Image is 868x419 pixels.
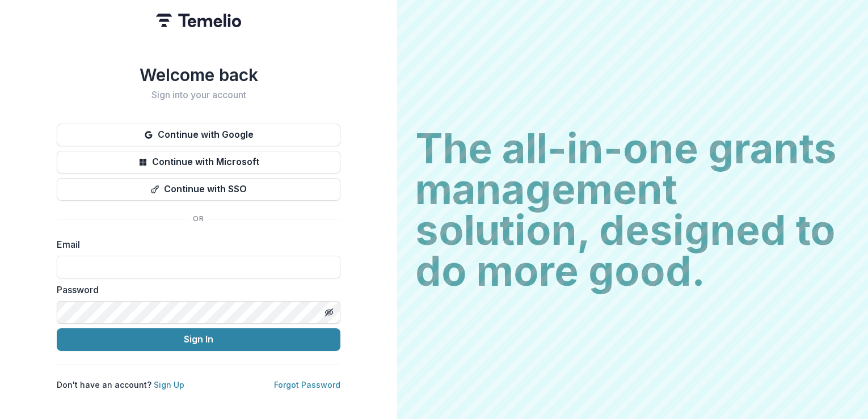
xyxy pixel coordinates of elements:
button: Toggle password visibility [320,303,338,321]
button: Continue with Google [57,124,340,146]
label: Email [57,238,334,251]
h2: Sign into your account [57,90,340,100]
p: Don't have an account? [57,379,184,391]
button: Continue with Microsoft [57,151,340,173]
img: Temelio [156,14,241,27]
a: Forgot Password [274,380,340,390]
button: Sign In [57,328,340,351]
button: Continue with SSO [57,178,340,201]
label: Password [57,283,334,297]
a: Sign Up [154,380,184,390]
h1: Welcome back [57,65,340,85]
